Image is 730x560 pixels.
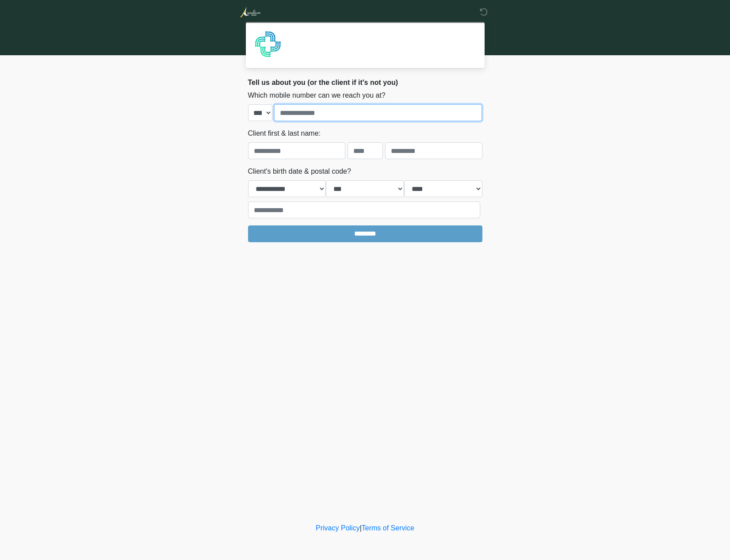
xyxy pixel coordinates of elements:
label: Which mobile number can we reach you at? [248,90,386,101]
a: Terms of Service [362,524,414,532]
img: Aurelion Med Spa Logo [239,7,261,18]
a: | [360,524,362,532]
h2: Tell us about you (or the client if it's not you) [248,78,482,87]
label: Client's birth date & postal code? [248,166,351,177]
label: Client first & last name: [248,128,321,139]
a: Privacy Policy [316,524,360,532]
img: Agent Avatar [255,31,281,57]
